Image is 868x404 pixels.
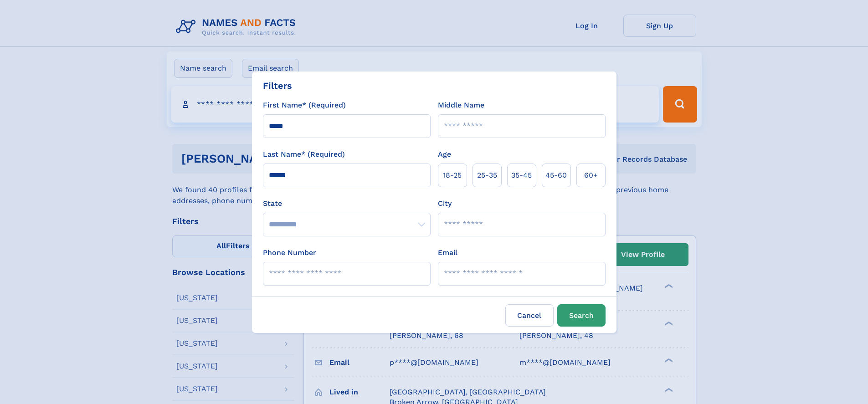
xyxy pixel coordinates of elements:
[511,170,532,181] span: 35‑45
[477,170,497,181] span: 25‑35
[263,100,346,111] label: First Name* (Required)
[584,170,598,181] span: 60+
[263,149,345,160] label: Last Name* (Required)
[438,247,457,258] label: Email
[545,170,567,181] span: 45‑60
[263,247,316,258] label: Phone Number
[263,198,431,209] label: State
[443,170,462,181] span: 18‑25
[438,100,484,111] label: Middle Name
[557,304,606,327] button: Search
[438,198,452,209] label: City
[505,304,554,327] label: Cancel
[263,79,292,92] div: Filters
[438,149,451,160] label: Age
